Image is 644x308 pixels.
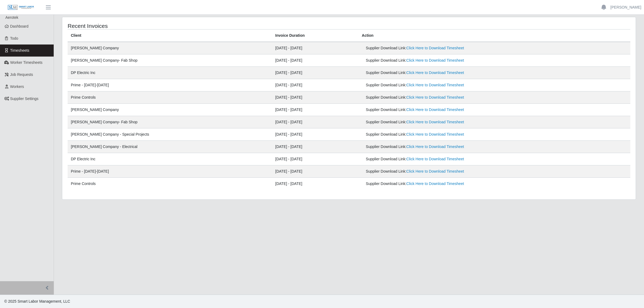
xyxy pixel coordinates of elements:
[272,29,359,42] th: Invoice Duration
[68,91,272,104] td: Prime Controls
[68,79,272,91] td: Prime - [DATE]-[DATE]
[366,144,535,150] div: Supplier Download Link:
[406,70,464,75] a: Click Here to Download Timesheet
[68,141,272,153] td: [PERSON_NAME] Company - Electrical
[272,91,359,104] td: [DATE] - [DATE]
[406,132,464,136] a: Click Here to Download Timesheet
[68,23,297,29] h4: Recent Invoices
[358,29,630,42] th: Action
[68,178,272,190] td: Prime Controls
[68,54,272,67] td: [PERSON_NAME] Company- Fab Shop
[68,104,272,116] td: [PERSON_NAME] Company
[406,83,464,87] a: Click Here to Download Timesheet
[272,116,359,128] td: [DATE] - [DATE]
[366,82,535,88] div: Supplier Download Link:
[406,46,464,50] a: Click Here to Download Timesheet
[406,95,464,99] a: Click Here to Download Timesheet
[4,299,70,303] span: © 2025 Smart Labor Management, LLC
[406,181,464,186] a: Click Here to Download Timesheet
[68,128,272,141] td: [PERSON_NAME] Company - Special Projects
[68,165,272,178] td: Prime - [DATE]-[DATE]
[406,120,464,124] a: Click Here to Download Timesheet
[272,42,359,54] td: [DATE] - [DATE]
[68,116,272,128] td: [PERSON_NAME] Company- Fab Shop
[272,141,359,153] td: [DATE] - [DATE]
[272,79,359,91] td: [DATE] - [DATE]
[10,36,18,40] span: Todo
[10,97,39,101] span: Supplier Settings
[68,153,272,165] td: DP Electric Inc
[8,5,34,10] img: SLM Logo
[68,29,272,42] th: Client
[366,58,535,63] div: Supplier Download Link:
[610,5,641,10] a: [PERSON_NAME]
[406,157,464,161] a: Click Here to Download Timesheet
[366,70,535,76] div: Supplier Download Link:
[272,128,359,141] td: [DATE] - [DATE]
[406,144,464,149] a: Click Here to Download Timesheet
[10,48,30,53] span: Timesheets
[406,58,464,62] a: Click Here to Download Timesheet
[366,119,535,125] div: Supplier Download Link:
[366,107,535,113] div: Supplier Download Link:
[5,15,18,20] span: Aerotek
[10,60,42,65] span: Worker Timesheets
[406,169,464,173] a: Click Here to Download Timesheet
[366,132,535,137] div: Supplier Download Link:
[68,67,272,79] td: DP Electric Inc
[272,178,359,190] td: [DATE] - [DATE]
[406,107,464,112] a: Click Here to Download Timesheet
[272,54,359,67] td: [DATE] - [DATE]
[366,181,535,187] div: Supplier Download Link:
[10,72,33,77] span: Job Requests
[366,45,535,51] div: Supplier Download Link:
[366,95,535,100] div: Supplier Download Link:
[272,165,359,178] td: [DATE] - [DATE]
[272,104,359,116] td: [DATE] - [DATE]
[366,169,535,174] div: Supplier Download Link:
[272,153,359,165] td: [DATE] - [DATE]
[272,67,359,79] td: [DATE] - [DATE]
[366,156,535,162] div: Supplier Download Link:
[10,24,29,28] span: Dashboard
[68,42,272,54] td: [PERSON_NAME] Company
[10,84,24,89] span: Workers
